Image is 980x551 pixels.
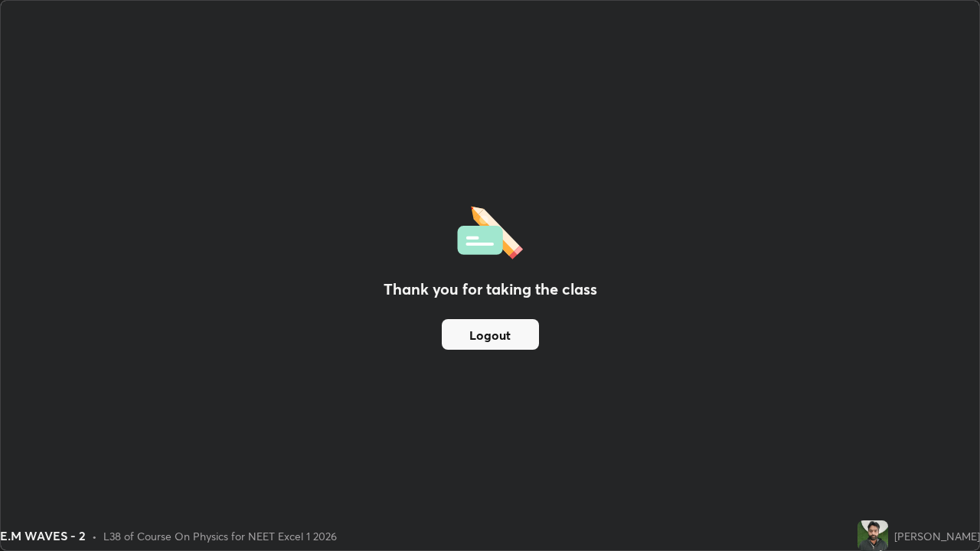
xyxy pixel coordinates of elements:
[92,528,97,544] div: •
[442,319,539,350] button: Logout
[457,201,523,259] img: offlineFeedback.1438e8b3.svg
[103,528,337,544] div: L38 of Course On Physics for NEET Excel 1 2026
[894,528,980,544] div: [PERSON_NAME]
[384,278,597,301] h2: Thank you for taking the class
[857,520,888,551] img: f126b9e1133842c0a7d50631c43ebeec.jpg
